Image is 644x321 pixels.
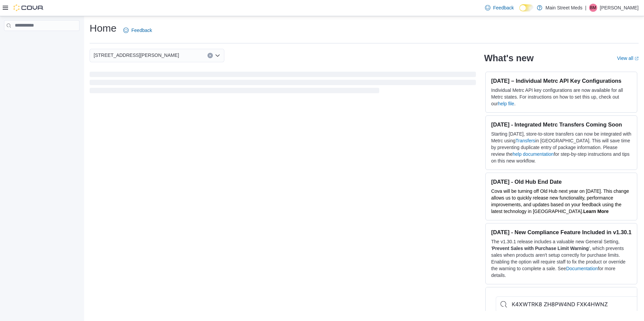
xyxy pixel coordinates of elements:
a: Feedback [482,1,516,14]
a: help documentation [513,151,554,157]
span: Cova will be turning off Old Hub next year on [DATE]. This change allows us to quickly release ne... [491,188,629,214]
span: Feedback [493,4,514,11]
a: Learn More [583,209,609,214]
button: Clear input [207,53,213,58]
h3: [DATE] - Integrated Metrc Transfers Coming Soon [491,121,632,128]
span: [STREET_ADDRESS][PERSON_NAME] [94,51,179,59]
p: The v1.30.1 release includes a valuable new General Setting, ' ', which prevents sales when produ... [491,238,632,279]
h3: [DATE] – Individual Metrc API Key Configurations [491,77,632,84]
a: Documentation [566,266,598,271]
h2: What's new [484,53,534,64]
input: Dark Mode [519,4,534,11]
p: Starting [DATE], store-to-store transfers can now be integrated with Metrc using in [GEOGRAPHIC_D... [491,131,632,164]
strong: Prevent Sales with Purchase Limit Warning [492,246,589,251]
a: Feedback [121,24,155,37]
nav: Complex example [4,32,79,48]
h3: [DATE] - New Compliance Feature Included in v1.30.1 [491,229,632,236]
button: Open list of options [215,53,220,58]
p: Main Street Meds [546,4,583,12]
p: [PERSON_NAME] [600,4,639,12]
h3: [DATE] - Old Hub End Date [491,178,632,185]
span: Loading [90,73,476,95]
img: Cova [13,4,44,11]
div: Blake Martin [589,4,597,12]
span: Feedback [131,27,152,34]
p: Individual Metrc API key configurations are now available for all Metrc states. For instructions ... [491,87,632,107]
a: help file [498,101,514,106]
svg: External link [635,57,639,61]
h1: Home [90,22,117,35]
a: View allExternal link [617,56,639,61]
p: | [585,4,586,12]
span: BM [590,4,596,12]
a: Transfers [516,138,536,143]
